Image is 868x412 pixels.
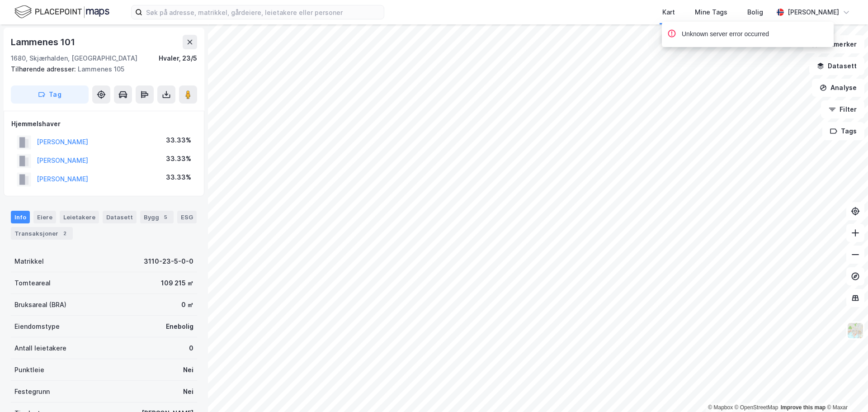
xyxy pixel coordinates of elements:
[181,299,193,310] div: 0 ㎡
[14,278,51,289] div: Tomteareal
[11,65,78,73] span: Tilhørende adresser:
[695,7,727,18] div: Mine Tags
[708,404,733,411] a: Mapbox
[14,321,60,332] div: Eiendomstype
[809,57,864,75] button: Datasett
[183,365,193,375] div: Nei
[682,29,769,40] div: Unknown server error occurred
[140,211,174,223] div: Bygg
[11,35,77,49] div: Lammenes 101
[14,4,109,20] img: logo.f888ab2527a4732fd821a326f86c7f29.svg
[159,53,197,64] div: Hvaler, 23/5
[166,172,191,183] div: 33.33%
[822,122,864,140] button: Tags
[60,211,99,223] div: Leietakere
[183,386,193,397] div: Nei
[189,343,193,354] div: 0
[14,365,44,375] div: Punktleie
[781,404,826,411] a: Improve this map
[821,100,864,118] button: Filter
[11,211,30,223] div: Info
[60,229,69,238] div: 2
[11,85,89,104] button: Tag
[747,7,763,18] div: Bolig
[812,79,864,97] button: Analyse
[14,299,66,310] div: Bruksareal (BRA)
[161,278,193,289] div: 109 215 ㎡
[14,343,66,354] div: Antall leietakere
[11,64,190,75] div: Lammenes 105
[14,386,50,397] div: Festegrunn
[11,53,137,64] div: 1680, Skjærhalden, [GEOGRAPHIC_DATA]
[14,256,44,267] div: Matrikkel
[33,211,56,223] div: Eiere
[166,135,191,146] div: 33.33%
[788,7,839,18] div: [PERSON_NAME]
[166,321,193,332] div: Enebolig
[161,213,170,222] div: 5
[662,7,675,18] div: Kart
[177,211,197,223] div: ESG
[142,5,384,19] input: Søk på adresse, matrikkel, gårdeiere, leietakere eller personer
[166,153,191,164] div: 33.33%
[144,256,193,267] div: 3110-23-5-0-0
[11,118,197,129] div: Hjemmelshaver
[735,404,778,411] a: OpenStreetMap
[823,369,868,412] iframe: Chat Widget
[103,211,137,223] div: Datasett
[847,322,864,339] img: Z
[11,227,73,240] div: Transaksjoner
